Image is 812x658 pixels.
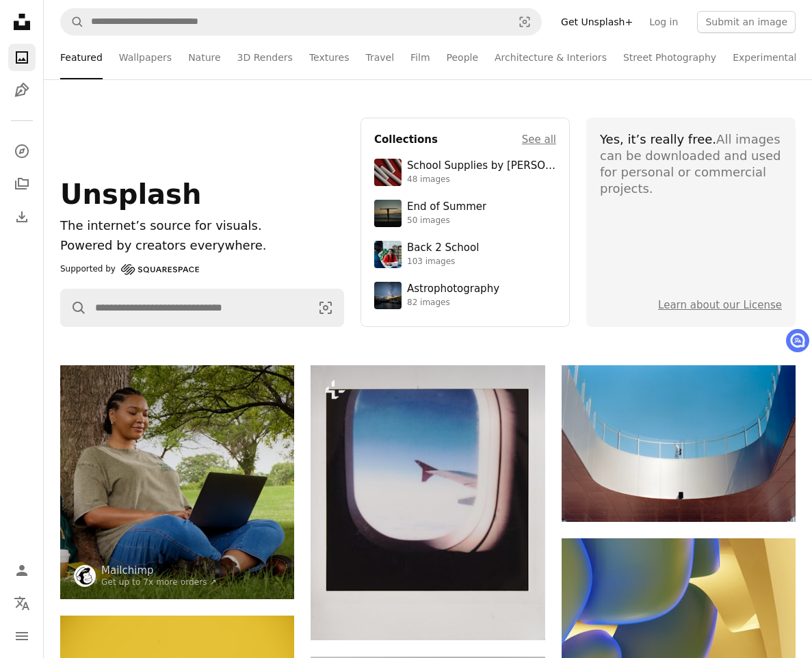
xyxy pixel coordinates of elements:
[365,36,394,79] a: Travel
[60,179,201,210] span: Unsplash
[237,36,293,79] a: 3D Renders
[74,565,96,587] img: Go to Mailchimp's profile
[407,159,556,173] div: School Supplies by [PERSON_NAME]
[374,200,556,227] a: End of Summer50 images
[8,203,36,231] a: Download History
[188,36,220,79] a: Nature
[641,11,686,33] a: Log in
[119,36,172,79] a: Wallpapers
[495,36,607,79] a: Architecture & Interiors
[101,577,217,587] a: Get up to 7x more orders ↗
[101,564,217,577] a: Mailchimp
[407,298,499,308] div: 82 images
[60,365,294,599] img: Woman using laptop while sitting under a tree
[374,241,556,268] a: Back 2 School103 images
[311,497,545,509] a: View from an airplane window, looking at the wing.
[447,36,479,79] a: People
[562,437,796,449] a: Modern architecture with a person on a balcony
[407,174,556,185] div: 48 images
[8,557,36,584] a: Log in / Sign up
[8,170,36,198] a: Collections
[600,132,716,146] span: Yes, it’s really free.
[60,8,542,36] form: Find visuals sitewide
[60,216,344,236] h1: The internet’s source for visuals.
[407,215,486,226] div: 50 images
[374,159,402,186] img: premium_photo-1715107534993-67196b65cde7
[562,365,796,522] img: Modern architecture with a person on a balcony
[60,236,344,256] p: Powered by creators everywhere.
[374,282,402,309] img: photo-1538592487700-be96de73306f
[410,36,430,79] a: Film
[623,36,716,79] a: Street Photography
[407,256,479,267] div: 103 images
[8,590,36,617] button: Language
[522,131,556,148] a: See all
[8,77,36,104] a: Illustrations
[374,282,556,309] a: Astrophotography82 images
[60,476,294,488] a: Woman using laptop while sitting under a tree
[374,241,402,268] img: premium_photo-1683135218355-6d72011bf303
[374,159,556,186] a: School Supplies by [PERSON_NAME]48 images
[658,299,782,311] a: Learn about our License
[309,36,350,79] a: Textures
[311,365,545,640] img: View from an airplane window, looking at the wing.
[374,131,438,148] h4: Collections
[374,200,402,227] img: premium_photo-1754398386796-ea3dec2a6302
[407,282,499,296] div: Astrophotography
[8,137,36,165] a: Explore
[61,289,87,326] button: Search Unsplash
[61,9,84,35] button: Search Unsplash
[308,289,343,326] button: Visual search
[562,609,796,622] a: Abstract organic shapes with blue and yellow gradients
[60,289,344,327] form: Find visuals sitewide
[733,36,796,79] a: Experimental
[508,9,541,35] button: Visual search
[8,44,36,71] a: Photos
[697,11,796,33] button: Submit an image
[8,622,36,650] button: Menu
[553,11,641,33] a: Get Unsplash+
[407,200,486,214] div: End of Summer
[407,241,479,255] div: Back 2 School
[60,261,199,278] a: Supported by
[600,131,782,197] div: All images can be downloaded and used for personal or commercial projects.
